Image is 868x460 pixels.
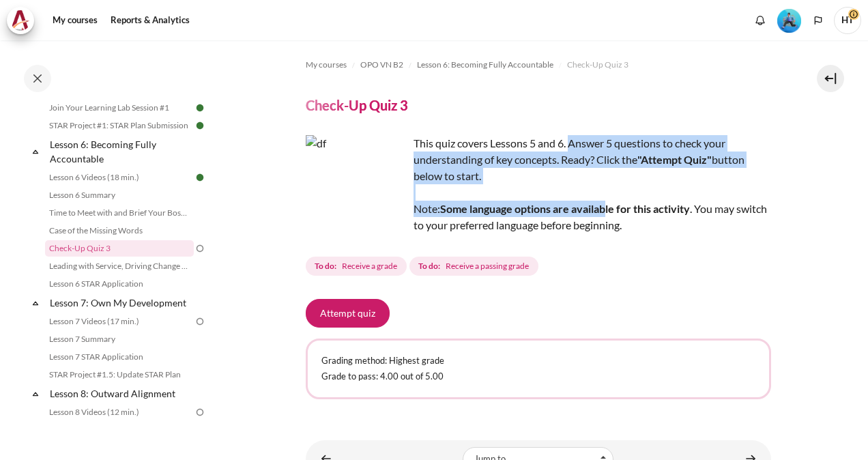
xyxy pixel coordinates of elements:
a: Lesson 7 STAR Application [45,349,194,365]
a: STAR Project #1: STAR Plan Submission [45,117,194,134]
img: Architeck [11,10,30,31]
a: Lesson 7 Summary [45,331,194,347]
span: OPO VN B2 [360,59,403,71]
span: My courses [306,59,347,71]
a: Lesson 8 Videos (12 min.) [45,404,194,420]
strong: To do: [315,260,336,272]
span: Receive a grade [342,260,397,272]
span: Check-Up Quiz 3 [567,59,628,71]
span: Collapse [29,387,42,401]
span: Note: [414,202,440,215]
a: Lesson 8 Summary [45,422,194,438]
span: Collapse [29,296,42,310]
span: HT [834,7,861,34]
img: Level #3 [777,9,801,33]
a: Case of the Missing Words [45,222,194,239]
img: To do [194,406,206,418]
div: Level #3 [777,8,801,33]
a: Lesson 6 STAR Application [45,276,194,292]
button: Languages [808,10,828,31]
h4: Check-Up Quiz 3 [306,96,408,114]
a: My courses [306,57,347,73]
a: Reports & Analytics [106,7,194,34]
a: User menu [834,7,861,34]
p: Grading method: Highest grade [321,354,755,368]
span: Lesson 6: Becoming Fully Accountable [417,59,553,71]
img: Done [194,171,206,184]
strong: "Attempt Quiz" [637,153,712,166]
a: Leading with Service, Driving Change (Pucknalin's Story) [45,258,194,274]
div: Show notification window with no new notifications [750,10,770,31]
a: Lesson 6: Becoming Fully Accountable [48,135,194,168]
a: Check-Up Quiz 3 [45,240,194,257]
a: Lesson 6 Videos (18 min.) [45,169,194,186]
a: Lesson 7: Own My Development [48,293,194,312]
span: Collapse [29,145,42,158]
div: Completion requirements for Check-Up Quiz 3 [306,254,541,278]
a: Lesson 8: Outward Alignment [48,384,194,403]
nav: Navigation bar [306,54,771,76]
img: To do [194,315,206,328]
button: Attempt quiz [306,299,390,328]
img: df [306,135,408,238]
strong: To do: [418,260,440,272]
a: Check-Up Quiz 3 [567,57,628,73]
a: Lesson 6: Becoming Fully Accountable [417,57,553,73]
div: This quiz covers Lessons 5 and 6. Answer 5 questions to check your understanding of key concepts.... [306,135,771,233]
img: Done [194,102,206,114]
p: Grade to pass: 4.00 out of 5.00 [321,370,755,384]
a: Lesson 7 Videos (17 min.) [45,313,194,330]
a: STAR Project #1.5: Update STAR Plan [45,366,194,383]
a: Level #3 [772,8,807,33]
a: Join Your Learning Lab Session #1 [45,100,194,116]
strong: Some language options are available for this activity [440,202,690,215]
a: Time to Meet with and Brief Your Boss #1 [45,205,194,221]
a: Architeck Architeck [7,7,41,34]
img: Done [194,119,206,132]
a: OPO VN B2 [360,57,403,73]
a: My courses [48,7,102,34]
a: Lesson 6 Summary [45,187,194,203]
img: To do [194,242,206,255]
span: Receive a passing grade [446,260,529,272]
